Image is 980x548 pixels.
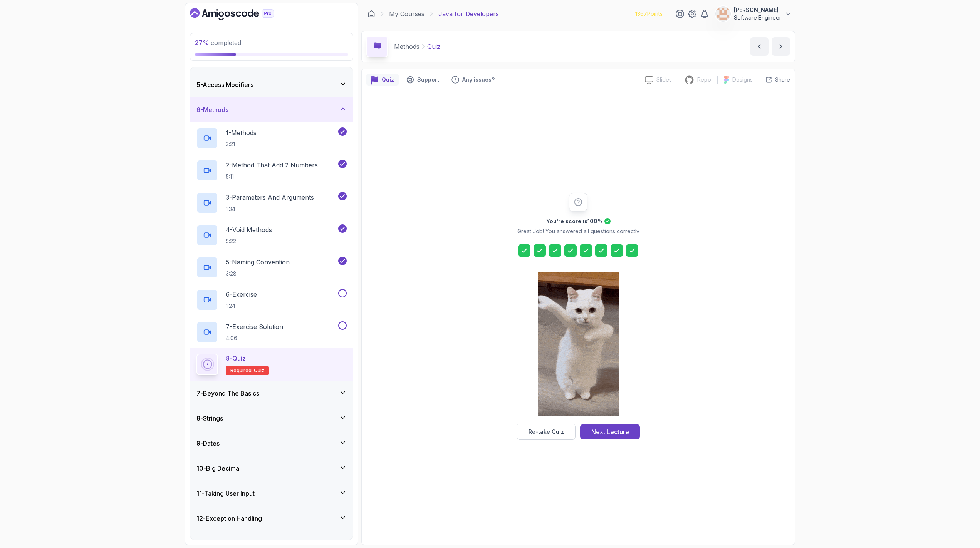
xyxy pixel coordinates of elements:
[196,192,347,214] button: 3-Parameters And Arguments1:34
[591,427,629,436] div: Next Lecture
[367,10,375,18] a: Dashboard
[190,481,353,506] button: 11-Taking User Input
[196,439,220,448] h3: 9 - Dates
[226,225,272,234] p: 4 - Void Methods
[402,74,444,86] button: Support button
[254,368,264,374] span: quiz
[196,160,347,181] button: 2-Method That Add 2 Numbers5:11
[226,237,272,245] p: 5:22
[382,76,394,84] p: Quiz
[196,414,223,423] h3: 8 - Strings
[190,72,353,97] button: 5-Access Modifiers
[196,389,259,398] h3: 7 - Beyond The Basics
[716,7,730,21] img: user profile image
[226,128,257,137] p: 1 - Methods
[190,506,353,531] button: 12-Exception Handling
[427,42,440,51] p: Quiz
[226,193,314,202] p: 3 - Parameters And Arguments
[517,424,576,440] button: Re-take Quiz
[196,464,241,473] h3: 10 - Big Decimal
[190,8,292,20] a: Dashboard
[732,76,753,84] p: Designs
[196,224,347,246] button: 4-Void Methods5:22
[190,97,353,122] button: 6-Methods
[196,489,255,498] h3: 11 - Taking User Input
[772,37,790,56] button: next content
[226,205,314,213] p: 1:34
[734,6,781,14] p: [PERSON_NAME]
[195,39,241,47] span: completed
[226,270,290,277] p: 3:28
[190,431,353,456] button: 9-Dates
[447,74,499,86] button: Feedback button
[196,321,347,343] button: 7-Exercise Solution4:06
[190,381,353,406] button: 7-Beyond The Basics
[734,14,781,22] p: Software Engineer
[389,9,425,18] a: My Courses
[196,80,253,89] h3: 5 - Access Modifiers
[462,76,495,84] p: Any issues?
[230,368,254,374] span: Required-
[226,322,283,331] p: 7 - Exercise Solution
[226,354,246,363] p: 8 - Quiz
[715,6,792,22] button: user profile image[PERSON_NAME]Software Engineer
[196,289,347,311] button: 6-Exercise1:24
[538,272,619,416] img: cool-cat
[196,539,259,548] h3: 13 - Working With Files
[656,76,672,84] p: Slides
[635,10,663,18] p: 1367 Points
[226,290,257,299] p: 6 - Exercise
[517,227,639,235] p: Great Job! You answered all questions correctly
[190,406,353,431] button: 8-Strings
[190,456,353,481] button: 10-Big Decimal
[529,428,564,436] div: Re-take Quiz
[697,76,711,84] p: Repo
[196,354,347,375] button: 8-QuizRequired-quiz
[438,9,499,18] p: Java for Developers
[580,424,640,439] button: Next Lecture
[196,127,347,149] button: 1-Methods3:21
[226,257,290,267] p: 5 - Naming Convention
[394,42,420,51] p: Methods
[759,76,790,84] button: Share
[196,257,347,278] button: 5-Naming Convention3:28
[226,173,318,180] p: 5:11
[546,217,603,225] h2: You're score is 100 %
[226,334,283,342] p: 4:06
[775,76,790,84] p: Share
[366,74,399,86] button: quiz button
[417,76,439,84] p: Support
[196,105,228,114] h3: 6 - Methods
[226,160,318,170] p: 2 - Method That Add 2 Numbers
[226,140,257,148] p: 3:21
[196,514,262,523] h3: 12 - Exception Handling
[226,302,257,310] p: 1:24
[750,37,769,56] button: previous content
[195,39,209,47] span: 27 %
